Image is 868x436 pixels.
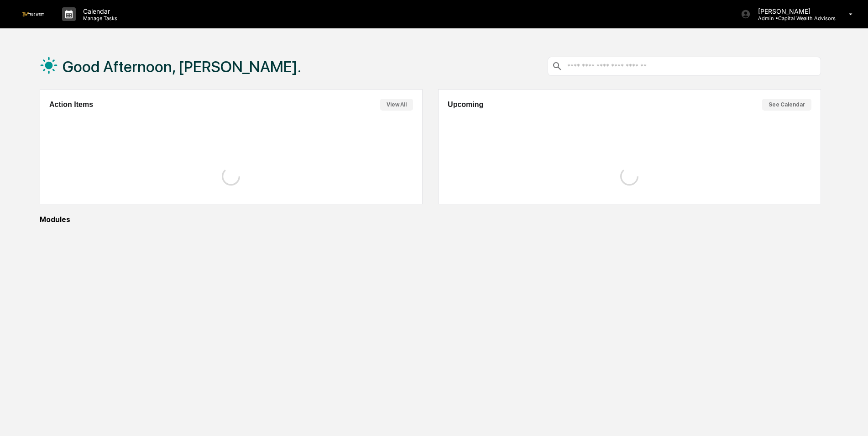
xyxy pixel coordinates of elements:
h1: Good Afternoon, [PERSON_NAME]. [63,58,301,76]
div: Modules [40,215,821,224]
p: Manage Tasks [76,15,122,21]
button: See Calendar [762,99,811,111]
img: logo [22,12,44,16]
p: [PERSON_NAME] [751,7,836,15]
p: Admin • Capital Wealth Advisors [751,15,836,21]
h2: Action Items [49,101,93,109]
h2: Upcoming [448,101,483,109]
button: View All [380,99,413,111]
p: Calendar [76,7,122,15]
